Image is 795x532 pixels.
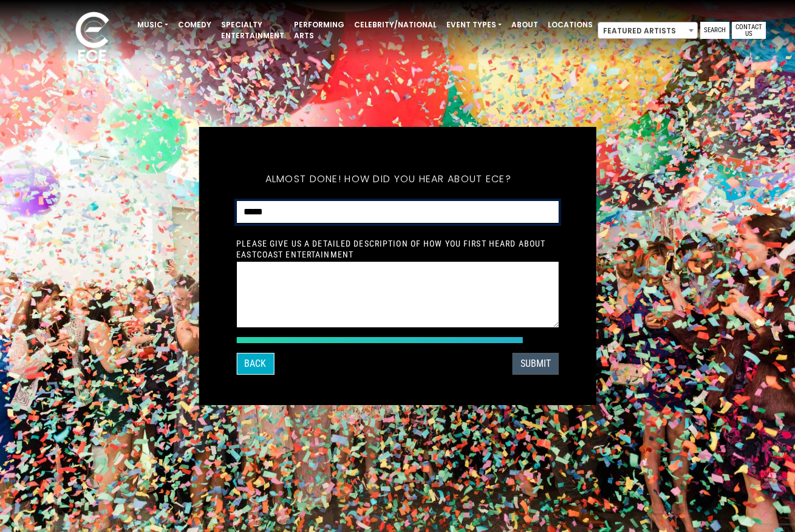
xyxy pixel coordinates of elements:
img: ece_new_logo_whitev2-1.png [62,9,123,67]
a: About [507,15,543,35]
button: Back [236,353,274,375]
a: Music [132,15,173,35]
button: SUBMIT [513,353,559,375]
h5: Almost done! How did you hear about ECE? [236,157,540,201]
a: Specialty Entertainment [216,15,289,46]
a: Comedy [173,15,216,35]
a: Locations [543,15,598,35]
label: Please give us a detailed description of how you first heard about EastCoast Entertainment [236,238,559,260]
span: Featured Artists [598,22,697,39]
select: How did you hear about ECE [236,201,559,223]
a: Search [700,22,729,39]
span: Featured Artists [598,22,698,39]
a: Performing Arts [289,15,349,46]
a: Contact Us [732,22,766,39]
a: Event Types [442,15,507,35]
a: Celebrity/National [349,15,442,35]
